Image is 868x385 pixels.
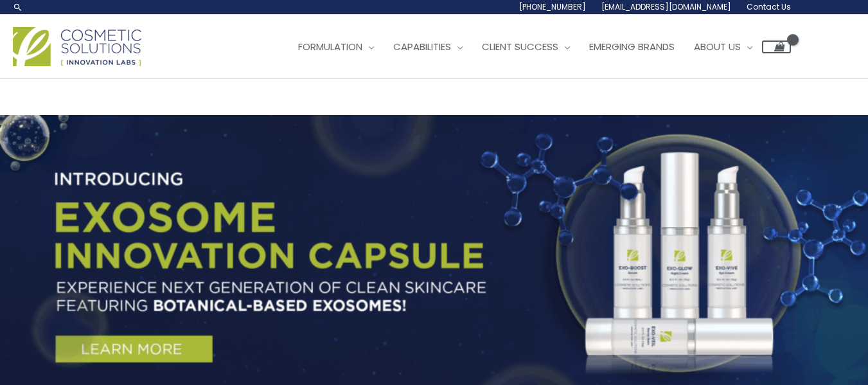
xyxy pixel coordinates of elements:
span: Contact Us [747,1,791,12]
a: Search icon link [13,2,23,12]
a: Capabilities [384,28,472,66]
span: Emerging Brands [589,40,675,53]
a: About Us [684,28,762,66]
a: View Shopping Cart, empty [762,40,791,53]
nav: Site Navigation [279,28,791,66]
span: About Us [694,40,741,53]
a: Client Success [472,28,580,66]
img: Cosmetic Solutions Logo [13,27,141,66]
a: Formulation [288,28,384,66]
span: Capabilities [393,40,451,53]
span: [EMAIL_ADDRESS][DOMAIN_NAME] [601,1,731,12]
span: [PHONE_NUMBER] [519,1,586,12]
a: Emerging Brands [580,28,684,66]
span: Client Success [482,40,558,53]
span: Formulation [298,40,362,53]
